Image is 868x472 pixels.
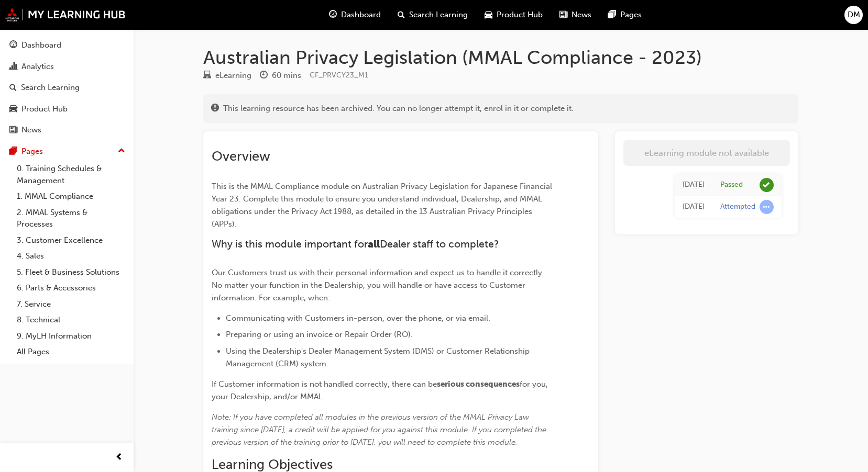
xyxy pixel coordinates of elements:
span: prev-icon [115,451,123,464]
a: Dashboard [4,36,129,55]
span: search-icon [9,83,17,93]
div: Pages [21,145,43,158]
div: News [21,124,41,136]
button: DM [844,6,863,24]
a: 4. Sales [13,248,129,264]
span: all [368,238,380,250]
span: Note: If you have completed all modules in the previous version of the MMAL Privacy Law training ... [212,412,548,447]
span: Search Learning [409,9,468,21]
span: pages-icon [608,8,616,21]
span: learningResourceType_ELEARNING-icon [203,71,211,81]
span: pages-icon [9,147,17,156]
span: chart-icon [9,62,17,72]
button: eLearning module not available [623,140,790,166]
div: Passed [720,180,743,190]
span: guage-icon [9,41,17,50]
a: guage-iconDashboard [321,4,389,26]
a: car-iconProduct Hub [476,4,551,26]
span: for you, your Dealership, and/or MMAL. [212,379,550,401]
span: up-icon [118,144,125,158]
a: 5. Fleet & Business Solutions [13,264,129,280]
span: Learning resource code [310,71,368,80]
span: guage-icon [329,8,337,21]
span: learningRecordVerb_PASS-icon [760,178,774,192]
div: Wed Sep 13 2023 12:58:19 GMT+1000 (Australian Eastern Standard Time) [683,201,705,213]
span: Dealer staff to complete? [380,238,499,250]
span: Overview [212,148,270,164]
a: News [4,120,129,140]
a: 7. Service [13,296,129,312]
a: 3. Customer Excellence [13,232,129,249]
div: Product Hub [21,103,68,115]
span: News [572,9,591,21]
div: 60 mins [272,70,301,82]
div: Duration [260,69,301,82]
a: pages-iconPages [600,4,650,26]
div: Attempted [720,202,755,212]
a: search-iconSearch Learning [389,4,476,26]
button: DashboardAnalyticsSearch LearningProduct HubNews [4,33,129,142]
a: news-iconNews [551,4,600,26]
span: Communicating with Customers in-person, over the phone, or via email. [226,313,490,323]
span: learningRecordVerb_ATTEMPT-icon [760,200,774,214]
span: car-icon [9,105,17,114]
div: eLearning [215,70,251,82]
span: clock-icon [260,71,268,81]
a: 2. MMAL Systems & Processes [13,205,129,232]
span: Preparing or using an invoice or Repair Order (RO). [226,330,413,339]
h1: Australian Privacy Legislation (MMAL Compliance - 2023) [203,46,798,69]
a: Analytics [4,57,129,76]
span: exclaim-icon [211,104,219,114]
span: Pages [620,9,642,21]
div: Type [203,69,251,82]
span: If Customer information is not handled correctly, there can be [212,379,437,389]
img: mmal [5,8,126,21]
span: search-icon [398,8,405,21]
button: Pages [4,142,129,161]
span: This is the MMAL Compliance module on Australian Privacy Legislation for Japanese Financial Year ... [212,182,554,229]
div: Analytics [21,61,54,73]
div: Wed Sep 13 2023 13:26:15 GMT+1000 (Australian Eastern Standard Time) [683,179,705,191]
div: Dashboard [21,39,61,51]
a: 8. Technical [13,312,129,328]
a: 0. Training Schedules & Management [13,161,129,188]
span: This learning resource has been archived. You can no longer attempt it, enrol in it or complete it. [223,103,574,115]
span: DM [848,9,860,21]
span: serious consequences [437,379,520,389]
span: news-icon [9,126,17,135]
a: 9. MyLH Information [13,328,129,344]
a: All Pages [13,344,129,360]
span: Dashboard [341,9,381,21]
span: Why is this module important for [212,238,368,250]
a: 1. MMAL Compliance [13,188,129,205]
a: 6. Parts & Accessories [13,280,129,296]
a: Search Learning [4,78,129,97]
span: Product Hub [497,9,543,21]
span: car-icon [485,8,492,21]
a: Product Hub [4,99,129,119]
span: news-icon [559,8,567,21]
span: Using the Dealership's Dealer Management System (DMS) or Customer Relationship Management (CRM) s... [226,346,532,368]
span: Our Customers trust us with their personal information and expect us to handle it correctly. No m... [212,268,546,302]
div: Search Learning [21,82,80,94]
